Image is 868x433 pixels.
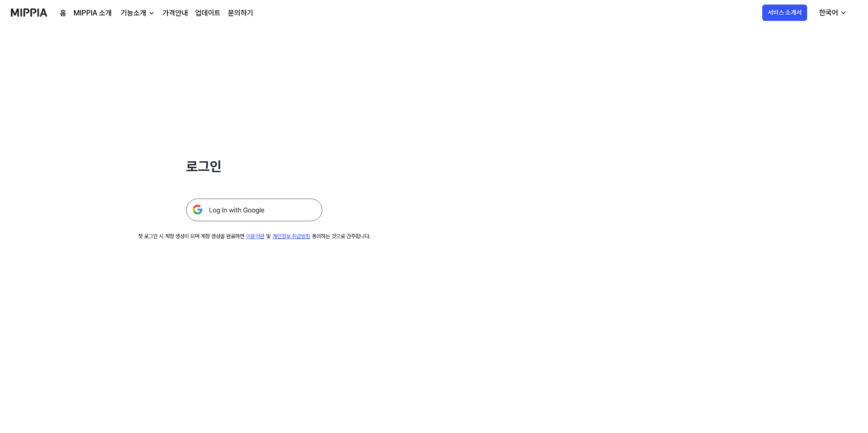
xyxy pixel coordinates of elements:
div: 기능소개 [119,8,148,19]
a: 문의하기 [228,8,253,19]
button: 기능소개 [119,8,155,19]
a: 홈 [60,8,66,19]
h1: 로그인 [186,156,322,177]
div: 한국어 [817,7,840,18]
button: 한국어 [812,4,853,22]
img: down [148,10,155,17]
a: 업데이트 [195,8,221,19]
a: 가격안내 [163,8,188,19]
button: 서비스 소개서 [762,5,807,21]
div: 첫 로그인 시 계정 생성이 되며 계정 생성을 완료하면 및 동의하는 것으로 간주합니다. [138,232,370,240]
a: MIPPIA 소개 [74,8,112,19]
a: 개인정보 취급방침 [272,233,310,239]
a: 이용약관 [246,233,264,239]
img: 구글 로그인 버튼 [186,199,322,221]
